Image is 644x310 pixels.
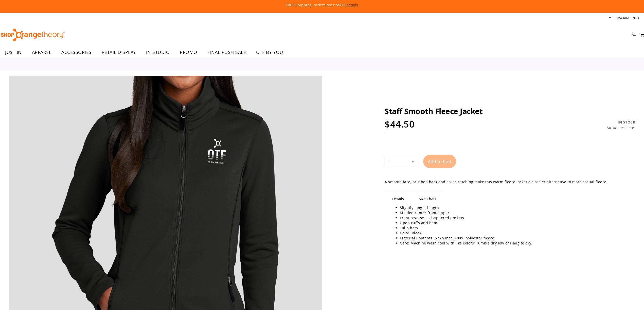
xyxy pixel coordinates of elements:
[620,126,635,131] div: 1539185
[400,236,630,241] li: Material Contents: 5.9-ounce, 100% polyester fleece
[400,220,630,225] li: Open cuffs and hem
[400,231,630,236] li: Color: Black
[146,47,170,58] span: IN STUDIO
[607,126,618,130] strong: SKU
[175,47,202,58] a: PROMO
[607,120,635,125] div: Availability
[400,210,630,215] li: Molded center front zipper
[400,205,630,210] li: Slightly longer length
[400,225,630,231] li: Tulip hem
[251,47,288,58] a: OTF BY YOU
[400,241,630,246] li: Care: Machine wash cold with like colors; Tumble dry low or Hang to dry.
[609,16,611,20] button: Account menu
[202,47,251,58] a: FINAL PUSH SALE
[102,47,136,58] span: RETAIL DISPLAY
[385,192,412,205] span: Details
[141,47,175,58] a: IN STUDIO
[346,3,358,7] a: Details
[97,47,141,58] a: RETAIL DISPLAY
[394,155,408,168] input: Product quantity
[56,47,97,58] a: ACCESSORIES
[385,106,482,116] span: Staff Smooth Fleece Jacket
[180,47,197,58] span: PROMO
[207,47,246,58] span: FINAL PUSH SALE
[385,118,415,130] span: $44.50
[170,3,474,8] p: FREE Shipping, orders over $600.
[385,155,394,168] button: Decrease product quantity
[615,16,639,20] a: Tracking Info
[61,47,92,58] span: ACCESSORIES
[408,155,418,168] button: Increase product quantity
[411,192,444,205] span: Size Chart
[32,47,51,58] span: APPAREL
[607,120,635,125] div: In stock
[27,47,57,58] a: APPAREL
[256,47,283,58] span: OTF BY YOU
[385,179,607,184] p: A smooth face, brushed back and cover stitching make this warm fleece jacket a classier alternati...
[5,47,22,58] span: JUST IN
[400,215,630,220] li: Front reverse-coil zippered pockets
